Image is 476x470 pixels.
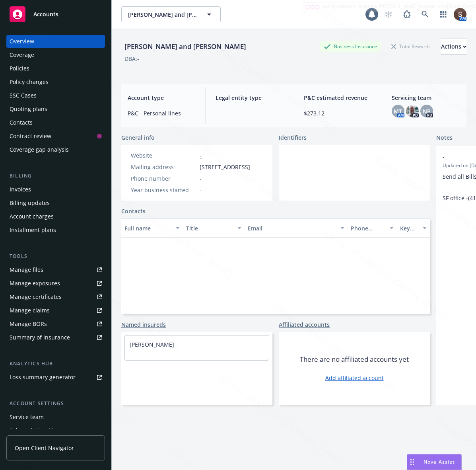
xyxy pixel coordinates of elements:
div: Account charges [10,210,54,223]
button: Actions [441,39,466,55]
a: Affiliated accounts [279,320,330,329]
span: - [200,174,202,183]
a: Policy changes [6,76,105,88]
div: Phone number [131,174,196,183]
span: Open Client Navigator [15,444,74,452]
a: Manage certificates [6,291,105,303]
div: Coverage gap analysis [10,143,69,156]
div: Phone number [351,224,385,232]
div: Manage BORs [10,318,47,330]
div: Policies [10,62,29,75]
span: P&C estimated revenue [304,94,372,102]
a: Manage exposures [6,277,105,290]
div: Full name [124,224,171,232]
button: Title [183,218,245,238]
div: Account settings [6,400,105,408]
a: Contract review [6,130,105,142]
div: Sales relationships [10,424,60,437]
span: Nova Assist [424,458,455,465]
a: Policies [6,62,105,75]
a: Report a Bug [399,6,415,22]
img: photo [454,8,466,21]
div: Actions [441,39,466,54]
a: Manage claims [6,304,105,317]
div: Business Insurance [320,41,381,51]
span: Notes [436,133,453,143]
div: Website [131,151,196,160]
span: $273.12 [304,109,372,117]
div: Overview [10,35,34,48]
div: Manage exposures [10,277,60,290]
a: [PERSON_NAME] [130,341,174,348]
span: P&C - Personal lines [128,109,196,117]
span: - [216,109,284,117]
div: Analytics hub [6,360,105,368]
span: Accounts [33,11,58,18]
button: [PERSON_NAME] and [PERSON_NAME] [121,6,221,22]
div: Manage files [10,263,43,276]
a: Contacts [6,116,105,129]
div: Contract review [10,130,51,142]
a: Service team [6,411,105,423]
span: Account type [128,94,196,102]
a: Accounts [6,3,105,25]
span: NP [423,107,431,115]
a: Overview [6,35,105,48]
a: SSC Cases [6,89,105,102]
div: Drag to move [407,454,417,470]
div: Billing [6,172,105,180]
div: Coverage [10,49,34,61]
a: Invoices [6,183,105,196]
button: Phone number [348,218,397,238]
a: Search [417,6,433,22]
div: Total Rewards [387,41,435,51]
span: [PERSON_NAME] and [PERSON_NAME] [128,10,197,19]
a: Installment plans [6,224,105,236]
span: Servicing team [392,94,460,102]
a: Account charges [6,210,105,223]
div: Year business started [131,186,196,194]
span: Legal entity type [216,94,284,102]
a: Named insureds [121,320,166,329]
a: Coverage gap analysis [6,143,105,156]
div: Contacts [10,116,33,129]
div: Loss summary generator [10,371,76,384]
a: Sales relationships [6,424,105,437]
a: Manage files [6,263,105,276]
div: Summary of insurance [10,331,70,344]
span: There are no affiliated accounts yet [300,355,409,364]
div: Manage claims [10,304,50,317]
a: - [200,152,202,159]
button: Email [245,218,348,238]
div: Key contact [400,224,418,232]
div: Service team [10,411,44,423]
div: Invoices [10,183,31,196]
button: Nova Assist [407,454,462,470]
div: Quoting plans [10,103,47,115]
a: Contacts [121,207,146,215]
div: [PERSON_NAME] and [PERSON_NAME] [121,41,249,52]
span: General info [121,133,155,142]
div: DBA: - [124,55,139,63]
div: Billing updates [10,197,50,209]
a: Switch app [435,6,451,22]
a: Add affiliated account [325,374,384,382]
span: Identifiers [279,133,307,142]
div: SSC Cases [10,89,37,102]
a: Quoting plans [6,103,105,115]
a: Summary of insurance [6,331,105,344]
span: [STREET_ADDRESS] [200,163,250,171]
a: Billing updates [6,197,105,209]
button: Key contact [397,218,430,238]
div: Title [186,224,233,232]
a: Coverage [6,49,105,61]
a: Manage BORs [6,318,105,330]
div: Mailing address [131,163,196,171]
img: photo [406,105,419,117]
div: Email [248,224,336,232]
div: Installment plans [10,224,56,236]
span: - [200,186,202,194]
button: Full name [121,218,183,238]
span: MT [394,107,402,115]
